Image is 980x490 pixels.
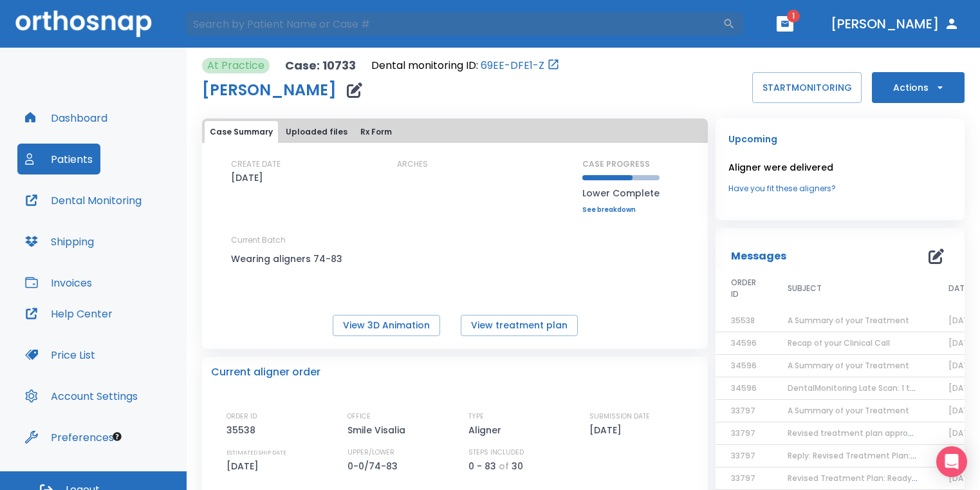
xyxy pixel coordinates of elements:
[788,360,909,371] span: A Summary of your Treatment
[728,131,952,147] p: Upcoming
[788,428,925,438] span: Revised treatment plan approved!
[397,158,428,170] p: ARCHES
[731,473,755,484] span: 33797
[285,58,356,73] p: Case: 10733
[333,315,440,336] button: View 3D Animation
[728,183,952,194] a: Have you fit these aligners?
[461,315,578,336] button: View treatment plan
[468,458,496,474] p: 0 - 83
[731,428,755,438] span: 33797
[468,422,506,438] p: Aligner
[17,144,100,174] button: Patients
[184,11,723,37] input: Search by Patient Name or Case #
[17,226,102,257] button: Shipping
[752,72,862,103] button: STARTMONITORING
[788,315,909,326] span: A Summary of your Treatment
[211,364,320,380] p: Current aligner order
[731,360,757,371] span: 34596
[728,160,952,175] p: Aligner were delivered
[347,447,394,458] p: UPPER/LOWER
[788,337,890,348] span: Recap of your Clinical Call
[17,422,122,453] button: Preferences
[371,58,560,73] div: Open patient in dental monitoring portal
[231,158,281,170] p: CREATE DATE
[231,170,263,185] p: [DATE]
[731,277,757,300] span: ORDER ID
[347,411,371,422] p: OFFICE
[227,411,257,422] p: ORDER ID
[347,422,410,438] p: Smile Visalia
[948,473,976,484] span: [DATE]
[202,82,337,98] h1: [PERSON_NAME]
[17,298,120,329] button: Help Center
[872,72,965,103] button: Actions
[948,315,976,326] span: [DATE]
[17,339,103,370] button: Price List
[731,450,755,461] span: 33797
[582,158,660,170] p: CASE PROGRESS
[205,121,705,143] div: tabs
[731,382,757,393] span: 34596
[468,447,524,458] p: STEPS INCLUDED
[936,446,967,477] div: Open Intercom Messenger
[826,12,965,35] button: [PERSON_NAME]
[231,234,347,246] p: Current Batch
[731,405,755,416] span: 33797
[512,458,523,474] p: 30
[111,431,123,442] div: Tooltip anchor
[468,411,484,422] p: TYPE
[207,58,264,73] p: At Practice
[231,251,347,267] p: Wearing aligners 74-83
[17,267,100,298] button: Invoices
[205,121,278,143] button: Case Summary
[281,121,353,143] button: Uploaded files
[347,458,402,474] p: 0-0/74-83
[355,121,397,143] button: Rx Form
[948,360,976,371] span: [DATE]
[788,283,822,294] span: SUBJECT
[731,249,786,264] p: Messages
[948,283,968,294] span: DATE
[582,206,660,214] a: See breakdown
[948,337,976,348] span: [DATE]
[582,185,660,201] p: Lower Complete
[731,315,755,326] span: 35538
[787,10,800,23] span: 1
[731,337,757,348] span: 34596
[371,58,478,73] p: Dental monitoring ID:
[589,411,650,422] p: SUBMISSION DATE
[15,10,152,37] img: Orthosnap
[227,447,286,458] p: ESTIMATED SHIP DATE
[788,405,909,416] span: A Summary of your Treatment
[481,58,544,73] a: 69EE-DFE1-Z
[17,185,149,216] button: Dental Monitoring
[589,422,626,438] p: [DATE]
[17,102,115,133] button: Dashboard
[499,458,509,474] p: of
[948,428,976,438] span: [DATE]
[948,382,976,393] span: [DATE]
[17,381,145,411] button: Account Settings
[227,422,260,438] p: 35538
[948,405,976,416] span: [DATE]
[227,458,263,474] p: [DATE]
[788,473,961,484] span: Revised Treatment Plan: Ready for Approval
